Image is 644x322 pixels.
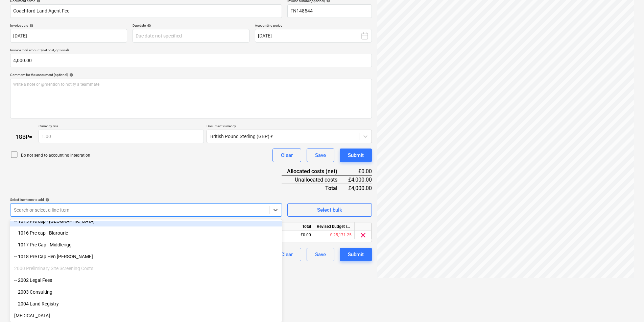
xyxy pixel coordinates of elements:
[340,248,372,261] button: Submit
[10,310,282,321] div: CAPEX
[315,151,326,160] div: Save
[10,29,127,43] input: Invoice date not specified
[10,54,372,67] input: Invoice total amount (net cost, optional)
[348,250,364,259] div: Submit
[281,151,293,160] div: Clear
[10,275,282,286] div: -- 2002 Legal Fees
[10,23,127,28] div: Invoice date
[133,29,249,43] input: Due date not specified
[307,248,334,261] button: Save
[273,222,314,231] div: Total
[348,151,364,160] div: Submit
[10,251,282,262] div: -- 1018 Pre Cap Hen Craig
[273,231,314,239] div: £0.00
[10,227,282,238] div: -- 1016 Pre cap - Blarourie
[10,216,282,226] div: -- 1015 Pre cap - [GEOGRAPHIC_DATA]
[348,167,372,176] div: £0.00
[610,290,644,322] iframe: Chat Widget
[314,231,355,239] div: £-25,171.25
[359,231,367,239] span: clear
[10,251,282,262] div: -- 1018 Pre Cap Hen [PERSON_NAME]
[44,198,49,202] span: help
[314,222,355,231] div: Revised budget remaining
[10,239,282,250] div: -- 1017 Pre Cap - Middlerigg
[10,298,282,309] div: -- 2004 Land Registry
[340,149,372,162] button: Submit
[68,73,73,77] span: help
[272,248,301,261] button: Clear
[348,184,372,192] div: £4,000.00
[133,23,249,28] div: Due date
[348,176,372,184] div: £4,000.00
[39,124,204,130] p: Currency rate
[28,24,33,28] span: help
[282,167,348,176] div: Allocated costs (net)
[272,149,301,162] button: Clear
[207,124,372,130] p: Document currency
[10,4,282,18] input: Document name
[21,153,90,158] p: Do not send to accounting integration
[10,197,282,202] div: Select line-items to add
[146,24,151,28] span: help
[282,184,348,192] div: Total
[255,29,372,43] button: [DATE]
[315,250,326,259] div: Save
[255,23,372,29] p: Accounting period
[10,310,282,321] div: [MEDICAL_DATA]
[10,73,372,77] div: Comment for the accountant (optional)
[281,250,293,259] div: Clear
[10,287,282,297] div: -- 2003 Consulting
[307,149,334,162] button: Save
[10,263,282,274] div: 2000 Preliminary Site Screening Costs
[287,4,372,18] input: Invoice number
[287,203,372,217] button: Select bulk
[10,216,282,226] div: -- 1015 Pre cap - Earnieside
[10,134,39,140] div: 1 GBP =
[317,206,342,214] div: Select bulk
[10,48,372,54] p: Invoice total amount (net cost, optional)
[282,176,348,184] div: Unallocated costs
